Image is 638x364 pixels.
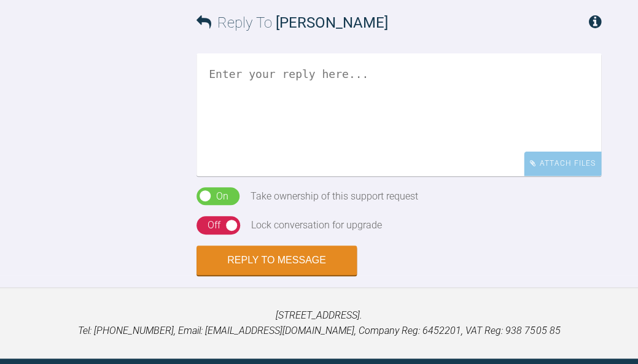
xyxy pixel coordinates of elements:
div: Attach Files [524,152,601,176]
span: [PERSON_NAME] [276,14,388,31]
div: Lock conversation for upgrade [251,217,382,233]
h3: Reply To [196,11,388,34]
div: On [216,188,228,204]
div: Take ownership of this support request [251,188,418,204]
button: Reply to Message [196,246,357,275]
div: Off [208,217,220,233]
p: [STREET_ADDRESS]. Tel: [PHONE_NUMBER], Email: [EMAIL_ADDRESS][DOMAIN_NAME], Company Reg: 6452201,... [20,308,618,339]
